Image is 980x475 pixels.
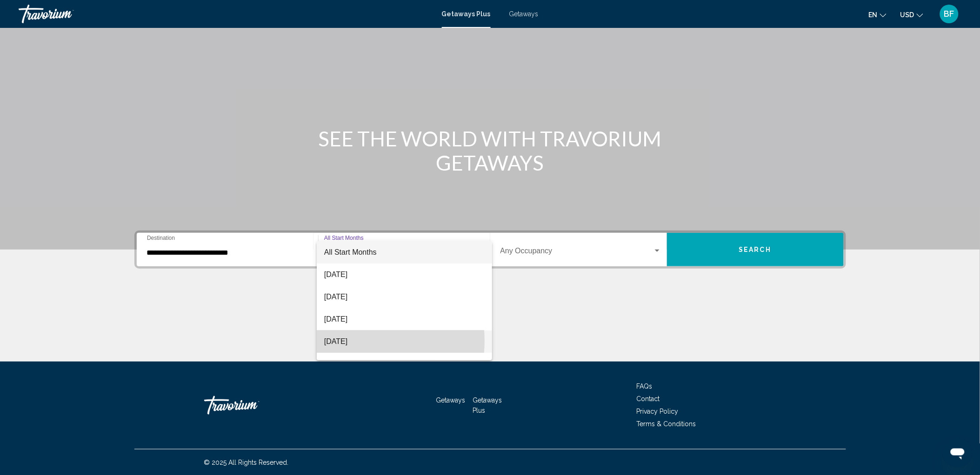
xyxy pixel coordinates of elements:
span: [DATE] [324,330,485,353]
span: [DATE] [324,286,485,308]
span: [DATE] [324,353,485,375]
span: [DATE] [324,264,485,286]
span: [DATE] [324,308,485,330]
iframe: Button to launch messaging window [943,438,973,468]
span: All Start Months [324,248,377,256]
